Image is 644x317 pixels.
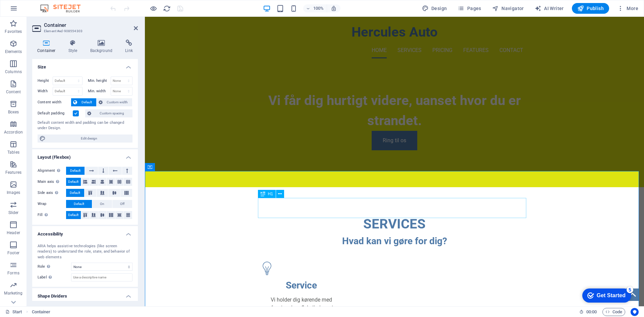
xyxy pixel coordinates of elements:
p: Content [6,89,21,95]
p: Favorites [5,29,22,34]
div: Design (Ctrl+Alt+Y) [419,3,450,14]
nav: breadcrumb [32,308,51,316]
span: : [591,309,592,314]
span: H1 [268,192,273,196]
button: More [614,3,641,14]
button: 100% [303,4,327,12]
span: Default [68,178,78,186]
p: Boxes [8,109,19,115]
button: Off [112,200,132,208]
span: Custom width [105,98,130,106]
span: Default [74,200,84,208]
p: Accordion [4,129,23,135]
span: Off [120,200,124,208]
i: Reload page [163,5,171,12]
button: Design [419,3,450,14]
span: Click to select. Double-click to edit [32,308,51,316]
h4: Layout (Flexbox) [32,149,138,161]
label: Content width [38,98,71,106]
a: Click to cancel selection. Double-click to open Pages [5,308,22,316]
div: 5 [50,1,56,8]
p: Marketing [4,290,22,296]
p: Footer [7,250,19,256]
label: Main axis [38,178,66,186]
span: On [100,200,104,208]
p: Columns [5,69,22,74]
span: Edit design [48,135,130,143]
div: Default content width and padding can be changed under Design. [38,120,132,131]
label: Min. height [88,79,111,83]
button: Click here to leave preview mode and continue editing [149,4,157,12]
button: On [92,200,112,208]
span: Default [70,189,80,197]
h4: Background [85,40,120,54]
button: Default [66,211,81,219]
span: Code [605,308,622,316]
label: Alignment [38,167,66,175]
p: Features [5,170,21,175]
p: Slider [8,210,19,215]
label: Fill [38,211,66,219]
span: Pages [458,5,481,12]
h4: Style [63,40,85,54]
p: Forms [7,270,19,276]
label: Default padding [38,109,73,117]
div: ARIA helps assistive technologies (like screen readers) to understand the role, state, and behavi... [38,244,132,260]
h4: Shape Dividers [32,288,138,300]
button: Custom spacing [85,109,132,117]
h4: Accessibility [32,226,138,238]
p: Images [7,190,20,195]
span: More [617,5,638,12]
label: Side axis [38,189,66,197]
label: Wrap [38,200,66,208]
h2: Container [44,22,138,28]
h4: Container [32,40,63,54]
span: Default [79,98,94,106]
span: Default [68,211,78,219]
p: Header [7,230,20,235]
input: Use a descriptive name [71,273,132,281]
label: Label [38,273,71,281]
label: Width [38,89,53,93]
label: Height [38,79,53,83]
button: Publish [572,3,609,14]
span: Design [422,5,447,12]
div: Get Started 5 items remaining, 0% complete [5,3,54,17]
h4: Size [32,59,138,71]
button: Default [66,200,92,208]
button: Navigator [489,3,527,14]
h6: Session time [579,308,597,316]
button: Default [66,178,81,186]
button: Default [66,167,85,175]
button: AI Writer [532,3,567,14]
div: Get Started [20,7,49,13]
label: Min. width [88,89,111,93]
span: Default [70,167,80,175]
button: reload [163,4,171,12]
span: Role [38,263,52,271]
img: Editor Logo [39,4,89,12]
span: Custom spacing [93,109,130,117]
i: On resize automatically adjust zoom level to fit chosen device. [331,5,337,11]
span: AI Writer [535,5,564,12]
h4: Link [120,40,138,54]
span: Navigator [492,5,524,12]
button: Pages [455,3,484,14]
span: 00 00 [586,308,597,316]
h6: 100% [313,4,324,12]
p: Tables [7,150,19,155]
button: Code [602,308,625,316]
h3: Element #ed-908554303 [44,28,124,34]
span: Publish [577,5,604,12]
button: Default [66,189,84,197]
button: Custom width [97,98,132,106]
button: Usercentrics [631,308,639,316]
button: Edit design [38,135,132,143]
button: Default [71,98,96,106]
p: Elements [5,49,22,54]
